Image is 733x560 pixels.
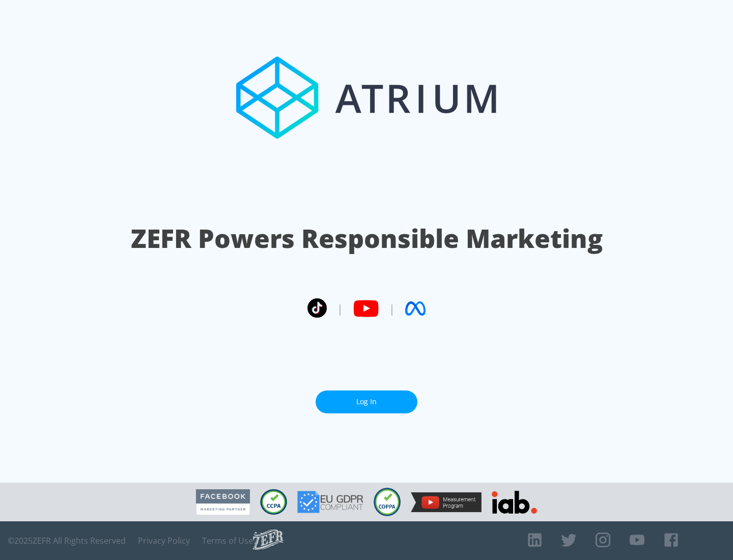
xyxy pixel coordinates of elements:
img: CCPA Compliant [260,489,287,515]
span: | [337,301,343,316]
h1: ZEFR Powers Responsible Marketing [131,221,603,256]
span: © 2025 ZEFR All Rights Reserved [8,536,126,546]
a: Terms of Use [202,536,253,546]
a: Privacy Policy [138,536,190,546]
span: | [389,301,395,316]
img: YouTube Measurement Program [411,492,482,512]
img: GDPR Compliant [297,491,363,513]
a: Log In [316,390,417,413]
img: Facebook Marketing Partner [196,489,250,515]
img: IAB [492,491,537,514]
img: COPPA Compliant [374,488,401,516]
